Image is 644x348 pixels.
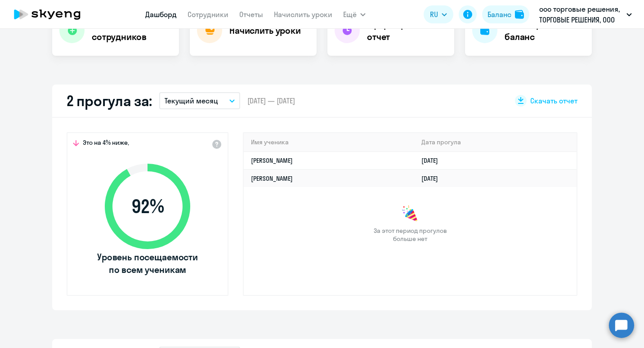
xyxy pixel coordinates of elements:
[251,156,293,165] a: [PERSON_NAME]
[67,92,152,110] h2: 2 прогула за:
[487,9,511,20] div: Баланс
[188,10,228,19] a: Сотрудники
[535,4,636,25] button: ооо торговые решения, ТОРГОВЫЕ РЕШЕНИЯ, ООО
[159,92,240,109] button: Текущий месяц
[229,24,301,37] h4: Начислить уроки
[145,10,177,19] a: Дашборд
[421,156,445,165] a: [DATE]
[343,9,357,20] span: Ещё
[372,227,448,243] span: За этот период прогулов больше нет
[424,5,453,23] button: RU
[83,138,129,149] span: Это на 4% ниже,
[92,18,172,43] h4: Добавить сотрудников
[430,9,438,20] span: RU
[421,174,445,183] a: [DATE]
[96,196,199,217] span: 92 %
[239,10,263,19] a: Отчеты
[96,251,199,276] span: Уровень посещаемости по всем ученикам
[367,18,447,43] h4: Сформировать отчет
[505,18,585,43] h4: Посмотреть баланс
[343,5,366,23] button: Ещё
[247,96,295,106] span: [DATE] — [DATE]
[165,95,218,106] p: Текущий месяц
[414,133,577,152] th: Дата прогула
[401,205,419,223] img: congrats
[530,96,577,106] span: Скачать отчет
[515,10,524,19] img: balance
[539,4,623,25] p: ооо торговые решения, ТОРГОВЫЕ РЕШЕНИЯ, ООО
[251,174,293,183] a: [PERSON_NAME]
[274,10,332,19] a: Начислить уроки
[244,133,414,152] th: Имя ученика
[482,5,529,23] button: Балансbalance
